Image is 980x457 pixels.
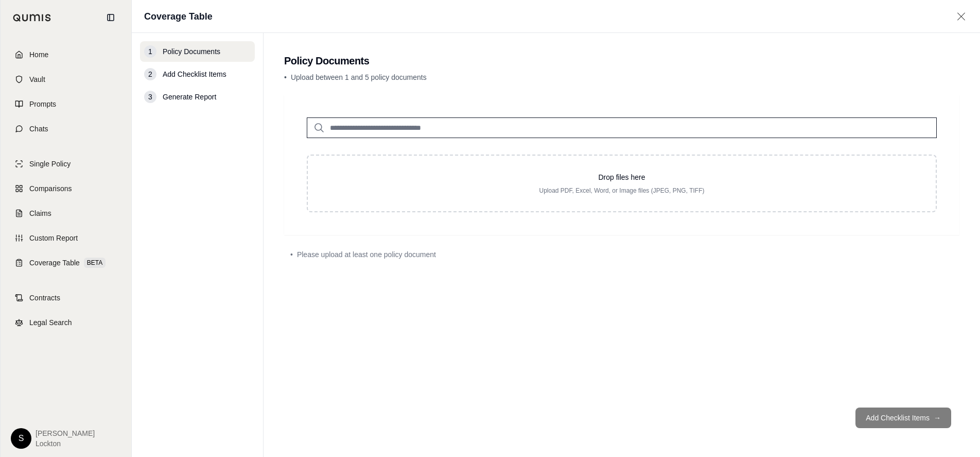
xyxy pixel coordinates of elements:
[29,74,45,84] span: Vault
[29,49,48,60] span: Home
[29,233,78,243] span: Custom Report
[29,293,60,303] span: Contracts
[102,9,119,26] button: Collapse sidebar
[29,258,80,268] span: Coverage Table
[163,46,220,57] span: Policy Documents
[163,92,216,102] span: Generate Report
[144,45,156,58] div: 1
[7,202,125,225] a: Claims
[144,91,156,103] div: 3
[29,208,51,218] span: Claims
[297,249,436,260] span: Please upload at least one policy document
[7,177,125,200] a: Comparisons
[144,68,156,80] div: 2
[36,438,95,449] span: Lockton
[29,183,72,194] span: Comparisons
[29,317,72,328] span: Legal Search
[291,73,427,81] span: Upload between 1 and 5 policy documents
[284,54,959,68] h2: Policy Documents
[163,69,226,79] span: Add Checklist Items
[284,73,287,81] span: •
[7,43,125,66] a: Home
[7,93,125,115] a: Prompts
[290,249,293,260] span: •
[13,14,51,22] img: Qumis Logo
[7,286,125,309] a: Contracts
[7,251,125,274] a: Coverage TableBETA
[324,172,919,182] p: Drop files here
[29,159,71,169] span: Single Policy
[7,117,125,140] a: Chats
[84,258,106,268] span: BETA
[29,124,48,134] span: Chats
[7,227,125,249] a: Custom Report
[324,187,919,195] p: Upload PDF, Excel, Word, or Image files (JPEG, PNG, TIFF)
[7,153,125,175] a: Single Policy
[144,9,213,24] h1: Coverage Table
[29,99,56,109] span: Prompts
[7,68,125,91] a: Vault
[7,311,125,334] a: Legal Search
[11,428,31,449] div: S
[36,428,95,438] span: [PERSON_NAME]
